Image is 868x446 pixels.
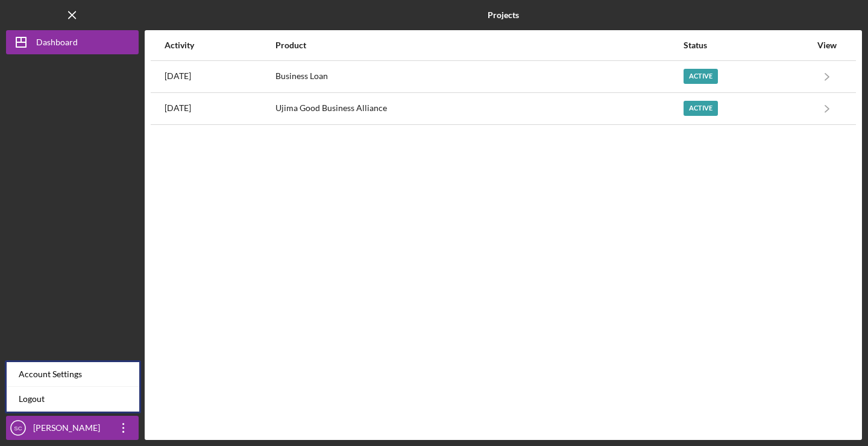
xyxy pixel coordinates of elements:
[275,40,682,50] div: Product
[14,425,22,432] text: SC
[6,30,139,54] button: Dashboard
[684,40,811,50] div: Status
[684,101,718,116] div: Active
[165,71,191,81] time: 2025-04-10 13:48
[165,40,274,50] div: Activity
[165,103,191,113] time: 2025-01-15 17:13
[275,62,682,92] div: Business Loan
[684,69,718,84] div: Active
[7,362,139,387] div: Account Settings
[6,416,139,440] button: SC[PERSON_NAME]
[812,40,842,50] div: View
[36,30,78,57] div: Dashboard
[488,10,519,20] b: Projects
[275,94,682,124] div: Ujima Good Business Alliance
[30,416,108,443] div: [PERSON_NAME]
[7,387,139,412] a: Logout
